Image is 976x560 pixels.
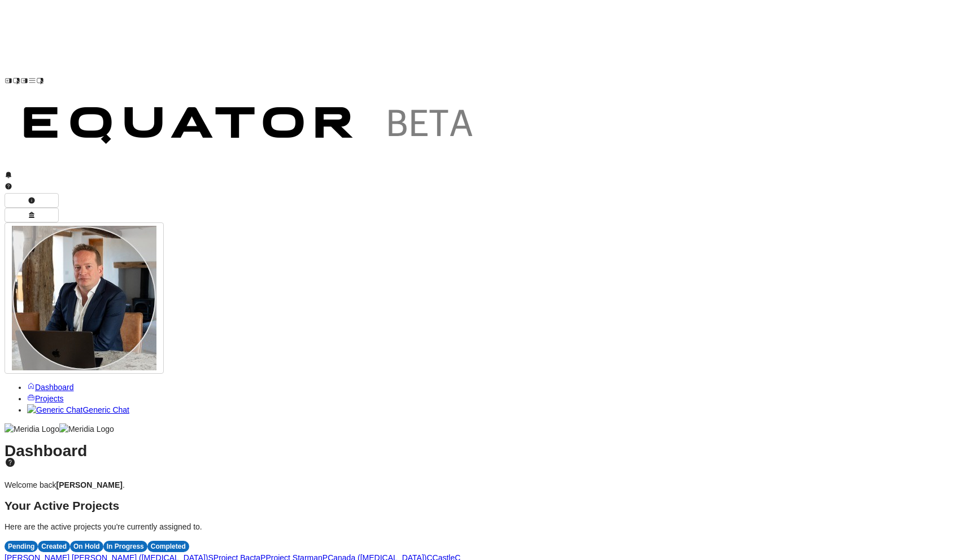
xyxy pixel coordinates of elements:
span: Projects [35,394,64,403]
img: Generic Chat [27,404,82,415]
img: Customer Logo [5,88,496,168]
div: Created [38,541,70,552]
div: Pending [5,541,38,552]
div: In Progress [103,541,147,552]
a: Dashboard [27,383,74,392]
img: Meridia Logo [5,423,59,435]
h1: Dashboard [5,445,971,469]
p: Welcome back . [5,479,971,491]
a: Generic ChatGeneric Chat [27,405,129,414]
img: Profile Icon [12,226,156,370]
img: Customer Logo [44,5,535,85]
h2: Your Active Projects [5,500,971,511]
p: Here are the active projects you're currently assigned to. [5,521,971,532]
span: Dashboard [35,383,74,392]
img: Meridia Logo [59,423,114,435]
div: On Hold [70,541,103,552]
span: Generic Chat [82,405,129,414]
strong: [PERSON_NAME] [56,480,123,489]
a: Projects [27,394,64,403]
div: Completed [147,541,189,552]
